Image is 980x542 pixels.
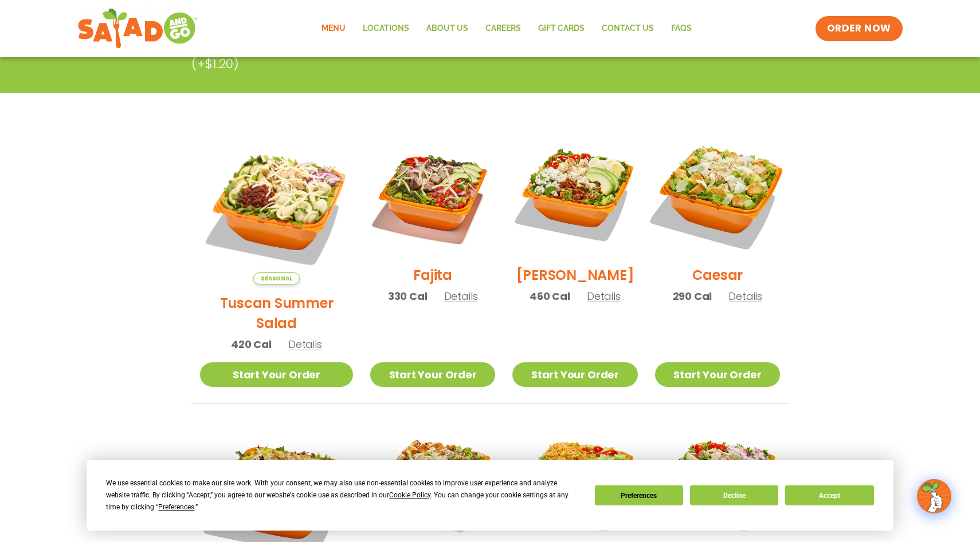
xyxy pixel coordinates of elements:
span: Details [587,289,621,303]
nav: Menu [313,15,700,42]
img: Product photo for Caesar Salad [644,121,791,267]
button: Decline [690,485,778,505]
span: Seasonal [253,272,300,284]
a: About Us [418,15,477,42]
a: Contact Us [593,15,663,42]
img: Product photo for Cobb Salad [512,132,637,256]
a: Start Your Order [655,362,780,387]
a: Careers [477,15,530,42]
h2: Fajita [413,265,452,285]
button: Preferences [595,485,683,505]
h2: Caesar [692,265,743,285]
span: Details [728,289,762,303]
a: Start Your Order [370,362,495,387]
span: 460 Cal [530,288,570,304]
span: 330 Cal [388,288,428,304]
a: ORDER NOW [816,16,903,41]
a: Locations [354,15,418,42]
img: Product photo for Fajita Salad [370,132,495,256]
span: Details [288,337,322,351]
img: wpChatIcon [918,480,950,512]
span: Preferences [158,503,194,511]
h2: [PERSON_NAME] [516,265,634,285]
div: Cookie Consent Prompt [87,460,893,531]
div: We use essential cookies to make our site work. With your consent, we may also use non-essential ... [106,477,581,513]
a: GIFT CARDS [530,15,593,42]
span: ORDER NOW [827,22,891,35]
span: 420 Cal [231,337,272,352]
span: Details [444,289,478,303]
h2: Tuscan Summer Salad [200,293,353,333]
span: 290 Cal [673,288,712,304]
img: Product photo for Tuscan Summer Salad [200,132,353,284]
a: Start Your Order [512,362,637,387]
span: Cookie Policy [389,491,430,499]
a: Start Your Order [200,362,353,387]
a: FAQs [663,15,700,42]
a: Menu [313,15,354,42]
button: Accept [785,485,873,505]
img: new-SAG-logo-768×292 [77,6,198,52]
